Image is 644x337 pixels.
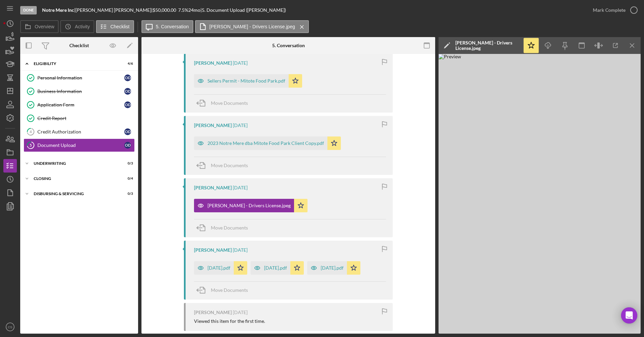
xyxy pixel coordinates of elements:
button: [DATE].pdf [194,261,247,275]
div: Credit Authorization [37,129,124,134]
span: Move Documents [211,162,248,168]
div: Checklist [69,43,89,48]
span: Move Documents [211,287,248,293]
button: [PERSON_NAME] - Drivers License.jpeg [195,20,309,33]
button: Move Documents [194,219,255,236]
button: CS [3,320,17,334]
div: O D [124,101,131,108]
button: Overview [20,20,59,33]
button: Checklist [96,20,134,33]
time: 2025-02-11 21:46 [233,123,248,128]
div: Sellers Permit - Mitote Food Park.pdf [207,78,285,84]
span: Move Documents [211,100,248,106]
div: Disbursing & Servicing [34,192,116,196]
div: [PERSON_NAME] [PERSON_NAME] | [75,7,153,13]
tspan: 5 [30,143,32,147]
label: Activity [75,24,90,29]
div: [PERSON_NAME] - Drivers License.jpeg [455,40,519,51]
div: Document Upload [37,143,124,148]
button: [PERSON_NAME] - Drivers License.jpeg [194,199,308,212]
button: [DATE].pdf [251,261,304,275]
button: Mark Complete [586,3,641,17]
time: 2025-02-11 21:44 [233,247,248,253]
div: 0 / 3 [121,161,133,165]
a: 5Document UploadOD [24,139,135,152]
a: 4Credit AuthorizationOD [24,125,135,139]
label: Overview [35,24,54,29]
button: 2023 Notre Mere dba Mitote Food Park Client Copy.pdf [194,136,341,150]
div: [DATE].pdf [321,265,344,271]
div: Done [20,6,37,14]
div: [DATE].pdf [207,265,230,271]
tspan: 4 [30,129,32,134]
div: [PERSON_NAME] [194,185,232,190]
div: [PERSON_NAME] [194,247,232,253]
span: Move Documents [211,225,248,231]
div: O D [124,142,131,149]
time: 2025-02-11 21:48 [233,60,248,66]
div: | 5. Document Upload ([PERSON_NAME]) [200,7,286,13]
div: $50,000.00 [153,7,178,13]
div: O D [124,88,131,95]
div: 0 / 3 [121,192,133,196]
button: Move Documents [194,95,255,112]
div: Viewed this item for the first time. [194,318,265,324]
div: 5. Conversation [272,43,305,48]
img: Preview [439,54,641,334]
text: CS [8,325,12,329]
button: Sellers Permit - Mitote Food Park.pdf [194,74,302,88]
b: Notre Mere Inc [42,7,74,13]
time: 2025-02-11 21:45 [233,185,248,190]
button: Move Documents [194,282,255,299]
a: Credit Report [24,112,135,125]
div: 2023 Notre Mere dba Mitote Food Park Client Copy.pdf [207,141,324,146]
div: Open Intercom Messenger [621,307,637,324]
div: O D [124,128,131,135]
div: Mark Complete [593,3,625,17]
a: Application FormOD [24,98,135,112]
div: Application Form [37,102,124,108]
a: Business InformationOD [24,85,135,98]
div: Credit Report [37,116,134,121]
a: Personal InformationOD [24,71,135,85]
div: 4 / 6 [121,62,133,66]
div: | [42,7,75,13]
div: 24 mo [188,7,200,13]
div: Closing [34,177,116,181]
time: 2025-02-11 21:41 [233,310,248,315]
div: [PERSON_NAME] [194,60,232,66]
label: Checklist [110,24,130,29]
div: Eligibility [34,62,116,66]
div: Personal Information [37,75,124,81]
div: [DATE].pdf [264,265,287,271]
div: 0 / 4 [121,177,133,181]
button: 5. Conversation [141,20,193,33]
div: [PERSON_NAME] - Drivers License.jpeg [207,203,291,208]
label: 5. Conversation [156,24,189,29]
label: [PERSON_NAME] - Drivers License.jpeg [210,24,295,29]
button: Activity [60,20,94,33]
div: Business Information [37,89,124,94]
div: [PERSON_NAME] [194,310,232,315]
div: 7.5 % [178,7,188,13]
div: O D [124,74,131,81]
button: Move Documents [194,157,255,174]
button: [DATE].pdf [307,261,360,275]
div: Underwriting [34,161,116,165]
div: [PERSON_NAME] [194,123,232,128]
